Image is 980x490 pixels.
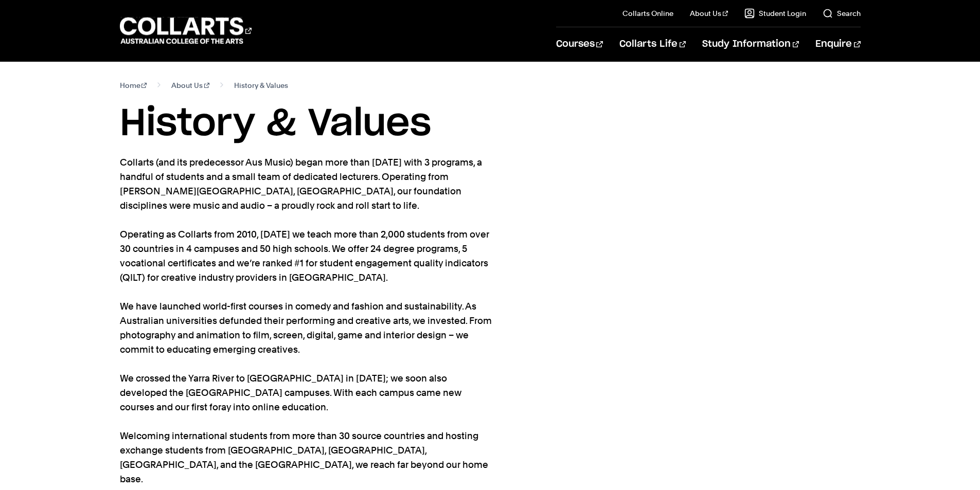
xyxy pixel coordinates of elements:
[171,78,209,93] a: About Us
[120,16,252,45] div: Go to homepage
[619,27,686,61] a: Collarts Life
[690,8,728,19] a: About Us
[556,27,603,61] a: Courses
[744,8,806,19] a: Student Login
[120,78,147,93] a: Home
[815,27,860,61] a: Enquire
[120,101,861,147] h1: History & Values
[234,78,288,93] span: History & Values
[120,155,495,486] p: Collarts (and its predecessor Aus Music) began more than [DATE] with 3 programs, a handful of stu...
[823,8,861,19] a: Search
[702,27,799,61] a: Study Information
[622,8,673,19] a: Collarts Online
